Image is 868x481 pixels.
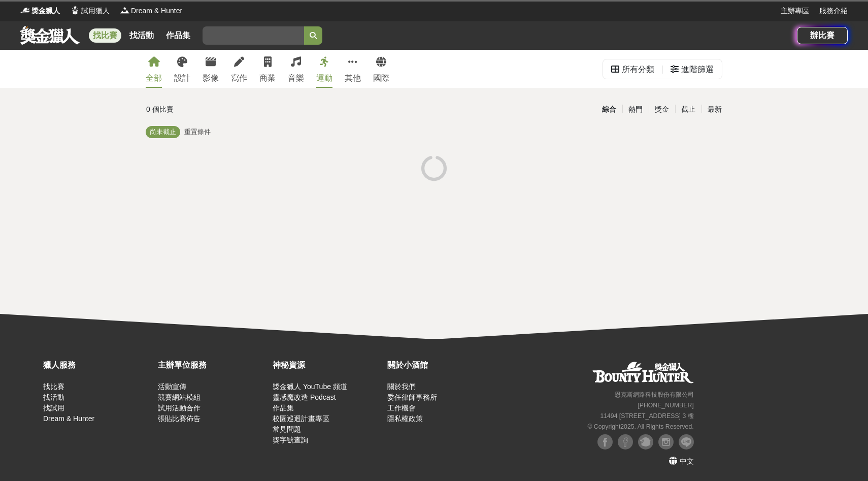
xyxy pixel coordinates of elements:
a: 校園巡迴計畫專區 [273,414,329,423]
small: 11494 [STREET_ADDRESS] 3 樓 [600,412,693,420]
a: 獎金獵人 YouTube 頻道 [273,382,347,391]
img: Logo [120,5,130,15]
div: 所有分類 [622,59,654,80]
a: 服務介紹 [819,6,848,16]
div: 截止 [675,101,702,118]
div: 其他 [345,72,361,84]
a: 競賽網站模組 [158,393,201,401]
div: 熱門 [622,101,649,118]
a: 設計 [174,50,190,88]
a: 作品集 [273,404,294,412]
small: [PHONE_NUMBER] [638,402,693,409]
div: 影像 [203,72,219,84]
span: Dream & Hunter [131,6,182,16]
a: LogoDream & Hunter [120,6,182,16]
small: © Copyright 2025 . All Rights Reserved. [587,423,693,430]
div: 獵人服務 [43,359,153,371]
a: 委任律師事務所 [387,393,437,401]
a: 主辦專區 [781,6,809,16]
a: 商業 [259,50,276,88]
a: 找活動 [43,393,64,401]
a: 找比賽 [89,28,121,43]
span: 試用獵人 [81,6,110,16]
a: 影像 [203,50,219,88]
span: 重置條件 [184,128,211,136]
a: 工作機會 [387,404,416,412]
span: 獎金獵人 [31,6,60,16]
div: 獎金 [649,101,675,118]
a: 找試用 [43,404,64,412]
span: 尚未截止 [150,128,176,136]
a: 獎字號查詢 [273,436,308,444]
a: 靈感魔改造 Podcast [273,393,336,401]
div: 神秘資源 [273,359,382,371]
div: 全部 [146,72,162,84]
a: 作品集 [162,28,194,43]
img: Instagram [658,434,674,450]
div: 音樂 [288,72,304,84]
a: 試用活動合作 [158,404,201,412]
img: LINE [679,434,694,450]
a: 其他 [345,50,361,88]
a: 常見問題 [273,425,301,433]
div: 商業 [259,72,276,84]
div: 綜合 [596,101,622,118]
a: Logo獎金獵人 [20,6,60,16]
div: 寫作 [231,72,247,84]
a: 關於我們 [387,382,416,391]
a: 活動宣傳 [158,382,186,391]
a: 國際 [373,50,389,88]
div: 運動 [316,72,332,84]
span: 中文 [680,457,694,465]
small: 恩克斯網路科技股份有限公司 [615,391,694,398]
div: 主辦單位服務 [158,359,268,371]
a: 找比賽 [43,382,64,391]
a: 全部 [146,50,162,88]
div: 國際 [373,72,389,84]
div: 關於小酒館 [387,359,497,371]
img: Facebook [597,434,613,450]
a: 張貼比賽佈告 [158,414,201,423]
img: Logo [70,5,80,15]
a: Logo試用獵人 [70,6,110,16]
a: Dream & Hunter [43,414,94,423]
img: Logo [20,5,30,15]
a: 運動 [316,50,332,88]
div: 最新 [702,101,728,118]
div: 設計 [174,72,190,84]
a: 隱私權政策 [387,414,423,423]
div: 0 個比賽 [146,101,338,118]
div: 進階篩選 [681,59,714,80]
img: Plurk [638,434,653,450]
a: 找活動 [125,28,158,43]
a: 辦比賽 [797,27,848,44]
a: 寫作 [231,50,247,88]
a: 音樂 [288,50,304,88]
img: Facebook [618,434,633,450]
